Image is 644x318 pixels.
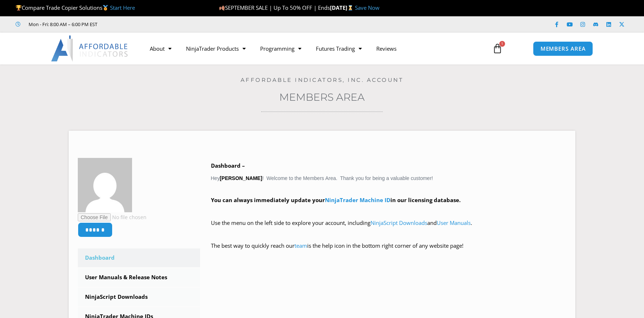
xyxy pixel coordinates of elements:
iframe: Customer reviews powered by Trustpilot [107,21,216,28]
span: Mon - Fri: 8:00 AM – 6:00 PM EST [27,20,97,29]
a: Programming [253,40,309,57]
a: Save Now [355,4,380,11]
p: The best way to quickly reach our is the help icon in the bottom right corner of any website page! [211,241,567,261]
div: Hey ! Welcome to the Members Area. Thank you for being a valuable customer! [211,161,567,261]
img: 🥇 [103,5,108,11]
a: Members Area [279,91,365,103]
a: Reviews [369,40,404,57]
span: MEMBERS AREA [541,46,586,51]
a: Futures Trading [309,40,369,57]
img: 2008be395ea0521b86f1f156b4e12efc33dc220f2dac0610f65c790bac2f017b [78,158,132,212]
img: 🏆 [16,5,21,11]
a: User Manuals & Release Notes [78,268,200,287]
a: MEMBERS AREA [533,41,593,56]
strong: You can always immediately update your in our licensing database. [211,196,461,204]
a: NinjaScript Downloads [78,288,200,306]
span: Compare Trade Copier Solutions [16,4,135,11]
img: 🍂 [219,5,225,11]
a: About [143,40,179,57]
a: NinjaScript Downloads [370,219,427,226]
strong: [PERSON_NAME] [220,175,262,181]
span: 1 [499,41,505,47]
a: Affordable Indicators, Inc. Account [241,76,404,83]
nav: Menu [143,40,484,57]
a: team [295,242,307,249]
img: ⌛ [348,5,353,11]
b: Dashboard – [211,162,245,169]
a: NinjaTrader Machine ID [325,196,390,204]
a: Dashboard [78,248,200,267]
p: Use the menu on the left side to explore your account, including and . [211,218,567,238]
strong: [DATE] [330,4,355,11]
span: SEPTEMBER SALE | Up To 50% OFF | Ends [219,4,330,11]
a: 1 [482,38,513,59]
img: LogoAI | Affordable Indicators – NinjaTrader [51,35,129,62]
a: User Manuals [437,219,471,226]
a: Start Here [110,4,135,11]
a: NinjaTrader Products [179,40,253,57]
